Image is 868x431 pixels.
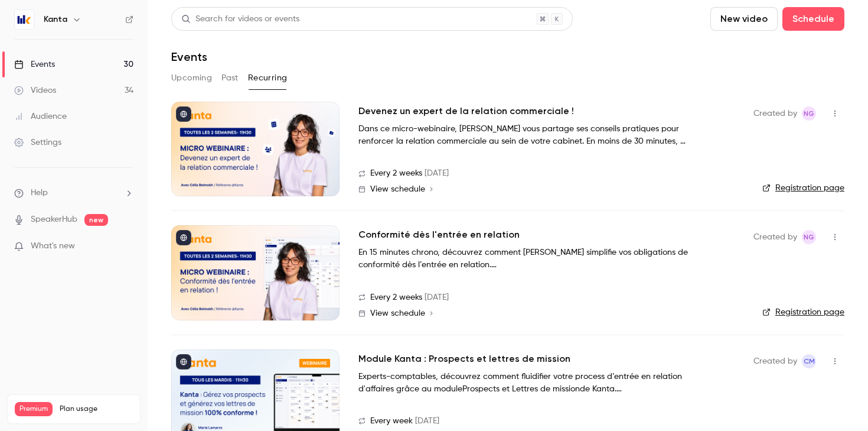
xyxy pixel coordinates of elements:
[370,291,422,304] span: Every 2 weeks
[370,167,422,180] span: Every 2 weeks
[31,187,48,199] span: Help
[171,50,207,64] h1: Events
[358,123,713,148] p: Dans ce micro-webinaire, [PERSON_NAME] vous partage ses conseils pratiques pour renforcer la rela...
[425,291,449,304] span: [DATE]
[804,354,815,368] span: CM
[370,309,425,317] span: View schedule
[370,185,425,193] span: View schedule
[358,371,713,396] p: , découvrez comment fluidifier votre process d’entrée en relation d'affaires grâce au module de K...
[358,247,713,271] p: En 15 minutes chrono, découvrez comment [PERSON_NAME] simplifie vos obligations de conformité dès...
[358,184,735,194] a: View schedule
[171,69,212,88] button: Upcoming
[60,404,133,414] span: Plan usage
[119,241,133,252] iframe: Noticeable Trigger
[762,182,844,194] a: Registration page
[14,111,67,122] div: Audience
[802,230,816,244] span: Nicolas Guitard
[425,167,449,180] span: [DATE]
[31,240,75,252] span: What's new
[84,214,108,226] span: new
[802,106,816,121] span: Nicolas Guitard
[358,104,574,118] a: Devenez un expert de la relation commerciale !
[14,187,133,199] li: help-dropdown-opener
[358,352,570,366] a: Module Kanta : Prospects et lettres de mission
[762,306,844,318] a: Registration page
[15,10,34,29] img: Kanta
[248,69,288,88] button: Recurring
[44,14,67,25] h6: Kanta
[802,354,816,368] span: Charlotte MARTEL
[31,213,77,226] a: SpeakerHub
[15,402,53,416] span: Premium
[804,230,814,244] span: NG
[221,69,239,88] button: Past
[782,7,844,31] button: Schedule
[804,106,814,121] span: NG
[753,230,797,244] span: Created by
[753,354,797,368] span: Created by
[358,372,436,381] strong: Experts-comptables
[462,385,580,393] strong: Prospects et Lettres de mission
[358,309,735,318] a: View schedule
[370,415,413,427] span: Every week
[415,415,439,427] span: [DATE]
[14,137,61,148] div: Settings
[14,85,56,96] div: Videos
[14,59,55,70] div: Events
[753,106,797,121] span: Created by
[710,7,778,31] button: New video
[181,13,299,25] div: Search for videos or events
[358,228,520,242] a: Conformité dès l'entrée en relation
